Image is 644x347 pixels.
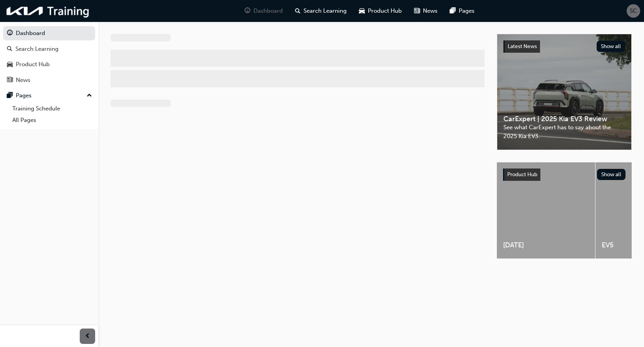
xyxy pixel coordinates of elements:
a: pages-iconPages [444,3,481,19]
a: guage-iconDashboard [238,3,289,19]
div: Pages [16,91,32,100]
span: search-icon [7,46,12,53]
span: See what CarExpert has to say about the 2025 Kia EV3. [503,123,625,140]
button: DashboardSearch LearningProduct HubNews [3,25,95,88]
a: [DATE] [497,162,595,259]
span: pages-icon [450,6,456,16]
span: Latest News [508,43,537,50]
span: SC [630,7,637,15]
a: All Pages [9,114,95,126]
a: Search Learning [3,42,95,56]
span: [DATE] [503,241,589,250]
a: news-iconNews [408,3,444,19]
span: prev-icon [85,332,91,341]
span: Search Learning [304,7,347,15]
span: Dashboard [253,7,283,15]
span: Product Hub [368,7,402,15]
button: Show all [597,41,626,52]
a: search-iconSearch Learning [289,3,353,19]
span: pages-icon [7,92,13,99]
span: up-icon [87,91,92,101]
span: car-icon [359,6,365,16]
a: Latest NewsShow all [503,40,625,53]
span: news-icon [414,6,420,16]
span: Product Hub [507,171,537,178]
a: Product HubShow all [503,168,626,181]
span: car-icon [7,61,13,68]
a: News [3,73,95,87]
span: Pages [459,7,475,15]
button: Pages [3,88,95,103]
span: News [423,7,438,15]
img: kia-training [4,3,92,19]
span: guage-icon [7,30,13,37]
a: car-iconProduct Hub [353,3,408,19]
a: Latest NewsShow allCarExpert | 2025 Kia EV3 ReviewSee what CarExpert has to say about the 2025 Ki... [497,34,632,150]
button: Show all [597,169,626,180]
span: guage-icon [245,6,250,16]
span: CarExpert | 2025 Kia EV3 Review [503,115,625,123]
a: Dashboard [3,26,95,40]
a: Training Schedule [9,103,95,115]
div: Product Hub [16,60,50,69]
span: news-icon [7,77,13,84]
button: SC [627,4,640,18]
span: search-icon [295,6,300,16]
div: Search Learning [15,45,59,53]
a: Product Hub [3,57,95,72]
div: News [16,76,30,85]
